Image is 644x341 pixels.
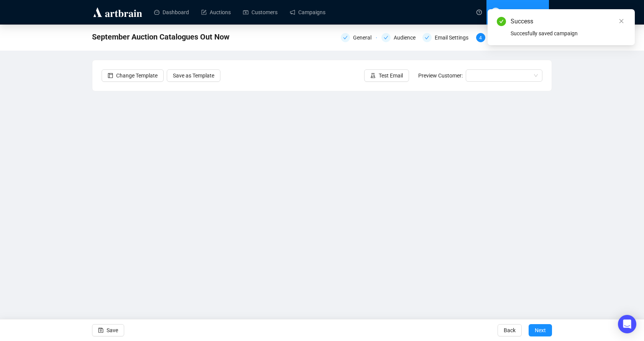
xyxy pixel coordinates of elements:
[422,33,472,42] div: Email Settings
[435,33,473,42] div: Email Settings
[353,33,376,42] div: General
[154,2,189,22] a: Dashboard
[341,33,377,42] div: General
[511,17,626,26] div: Success
[201,2,231,22] a: Auctions
[173,71,214,80] span: Save as Template
[504,320,516,341] span: Back
[116,71,158,80] span: Change Template
[384,35,388,40] span: check
[535,320,546,341] span: Next
[379,71,403,80] span: Test Email
[92,91,552,303] iframe: To enrich screen reader interactions, please activate Accessibility in Grammarly extension settings
[498,324,522,336] button: Back
[102,69,164,82] button: Change Template
[493,8,499,16] span: HR
[243,2,278,22] a: Customers
[364,69,409,82] button: Test Email
[107,320,118,341] span: Save
[370,73,376,78] span: experiment
[617,17,626,25] a: Close
[476,33,512,42] div: 4Design
[529,324,552,336] button: Next
[619,18,624,24] span: close
[92,6,143,18] img: logo
[381,33,417,42] div: Audience
[98,328,103,333] span: save
[476,10,482,15] span: question-circle
[479,35,482,41] span: 4
[418,72,463,79] span: Preview Customer:
[425,35,429,40] span: check
[343,35,348,40] span: check
[394,33,420,42] div: Audience
[92,31,230,43] span: September Auction Catalogues Out Now
[167,69,220,82] button: Save as Template
[290,2,325,22] a: Campaigns
[108,73,113,78] span: layout
[497,17,506,26] span: check-circle
[618,315,636,333] div: Open Intercom Messenger
[511,29,626,38] div: Succesfully saved campaign
[92,324,124,336] button: Save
